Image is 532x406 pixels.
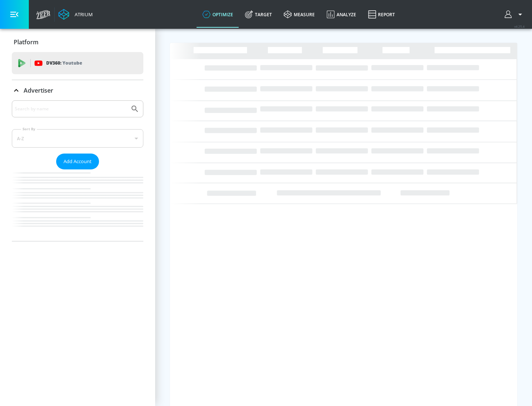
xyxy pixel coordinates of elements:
a: measure [278,1,321,28]
input: Search by name [15,104,127,114]
label: Sort By [21,127,37,131]
a: Analyze [321,1,362,28]
span: v 4.25.4 [514,24,525,28]
a: optimize [197,1,239,28]
div: Platform [12,32,143,52]
div: Advertiser [12,100,143,241]
p: Platform [14,38,38,46]
div: Advertiser [12,80,143,101]
a: Atrium [58,9,93,20]
p: Advertiser [24,86,53,94]
div: A-Z [12,129,143,148]
a: Target [239,1,278,28]
button: Add Account [56,154,99,169]
nav: list of Advertiser [12,169,143,241]
div: DV360: Youtube [12,52,143,74]
div: Atrium [72,11,93,18]
p: DV360: [46,59,82,67]
p: Youtube [62,59,82,67]
span: Add Account [64,157,92,166]
a: Report [362,1,401,28]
